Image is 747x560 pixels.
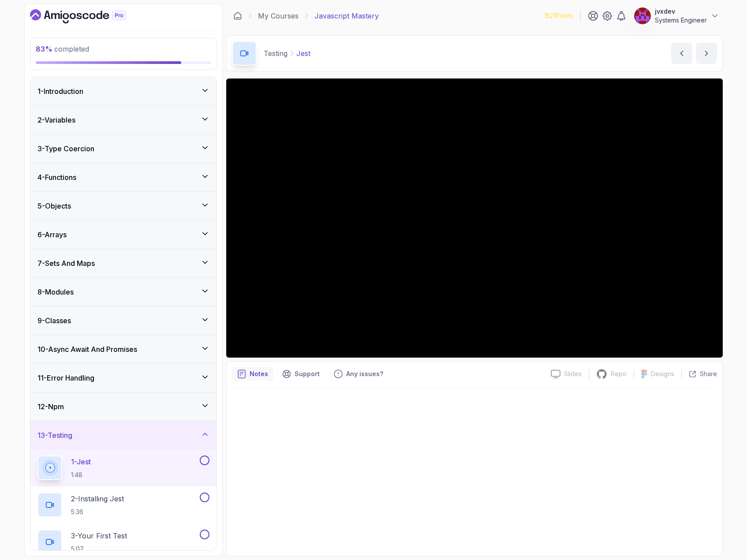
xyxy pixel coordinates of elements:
a: Dashboard [30,9,146,23]
button: 6-Arrays [30,220,217,249]
button: 5-Objects [30,192,217,220]
button: 11-Error Handling [30,364,217,392]
p: Jest [296,48,310,59]
h3: 2 - Variables [37,115,75,125]
p: Repo [611,370,627,378]
p: jvxdev [655,7,707,16]
p: 3 - Your First Test [71,530,127,541]
button: 12-Npm [30,392,217,421]
a: My Courses [258,11,299,21]
button: Share [681,370,717,378]
p: Designs [651,370,674,378]
p: 1 - Jest [71,456,91,467]
button: 13-Testing [30,421,217,449]
button: 9-Classes [30,306,217,335]
p: Slides [564,370,582,378]
p: 5:07 [71,545,127,553]
p: 5:36 [71,508,124,516]
button: 1-Jest1:48 [37,455,209,480]
h3: 7 - Sets And Maps [37,258,95,269]
h3: 8 - Modules [37,287,74,297]
h3: 1 - Introduction [37,86,83,97]
p: 2 - Installing Jest [71,493,124,504]
img: user profile image [634,7,651,24]
span: 83 % [36,45,52,53]
h3: 4 - Functions [37,172,76,183]
p: Javascript Mastery [314,11,379,21]
button: next content [696,43,717,64]
h3: 9 - Classes [37,315,71,326]
h3: 12 - Npm [37,401,64,412]
button: 10-Async Await And Promises [30,335,217,363]
span: completed [36,45,89,53]
h3: 10 - Async Await And Promises [37,344,137,355]
button: user profile imagejvxdevSystems Engineer [634,7,719,25]
button: Feedback button [329,367,388,381]
button: 2-Variables [30,106,217,134]
p: Notes [250,370,268,378]
a: Dashboard [233,11,242,20]
button: 3-Type Coercion [30,134,217,163]
button: notes button [232,367,273,381]
h3: 3 - Type Coercion [37,143,94,154]
h3: 6 - Arrays [37,229,67,240]
button: 3-Your First Test5:07 [37,530,209,554]
p: Support [295,370,320,378]
p: 1521 Points [544,11,573,20]
iframe: 1 - Jest [226,78,723,358]
p: Share [700,370,717,378]
p: 1:48 [71,470,91,479]
p: Testing [264,48,288,59]
h3: 13 - Testing [37,430,72,441]
button: 4-Functions [30,163,217,191]
p: Systems Engineer [655,16,707,25]
button: 2-Installing Jest5:36 [37,493,209,517]
h3: 5 - Objects [37,201,71,211]
h3: 11 - Error Handling [37,373,94,383]
p: Any issues? [346,370,383,378]
button: 1-Introduction [30,77,217,105]
button: Support button [277,367,325,381]
button: previous content [671,43,692,64]
button: 8-Modules [30,278,217,306]
button: 7-Sets And Maps [30,249,217,277]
